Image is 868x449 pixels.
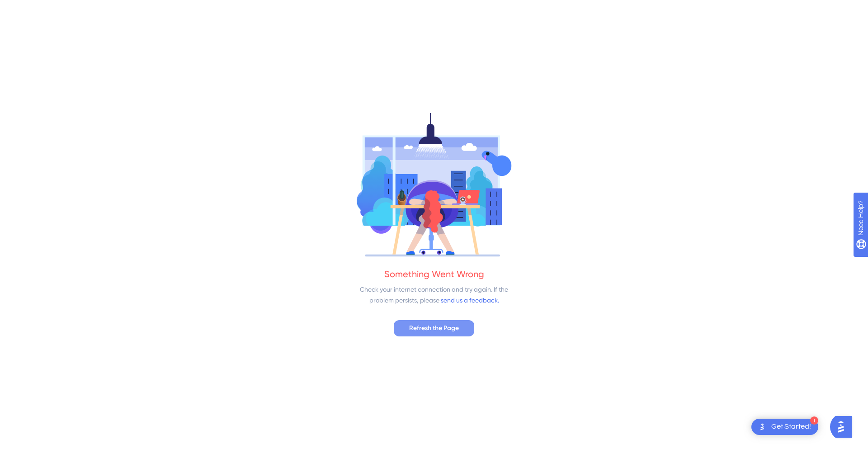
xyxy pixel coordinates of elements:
a: send us a feedback. [441,297,499,304]
div: Open Get Started! checklist, remaining modules: 1 [751,419,818,435]
span: Need Help? [21,2,57,13]
div: Check your internet connection and try again. If the problem persists, please [355,284,513,306]
button: Refresh the Page [394,320,474,336]
div: 1 [810,416,818,425]
img: launcher-image-alternative-text [757,421,768,432]
div: Get Started! [771,422,811,432]
div: Something Went Wrong [384,268,484,280]
iframe: UserGuiding AI Assistant Launcher [830,413,857,440]
span: Refresh the Page [409,323,459,334]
